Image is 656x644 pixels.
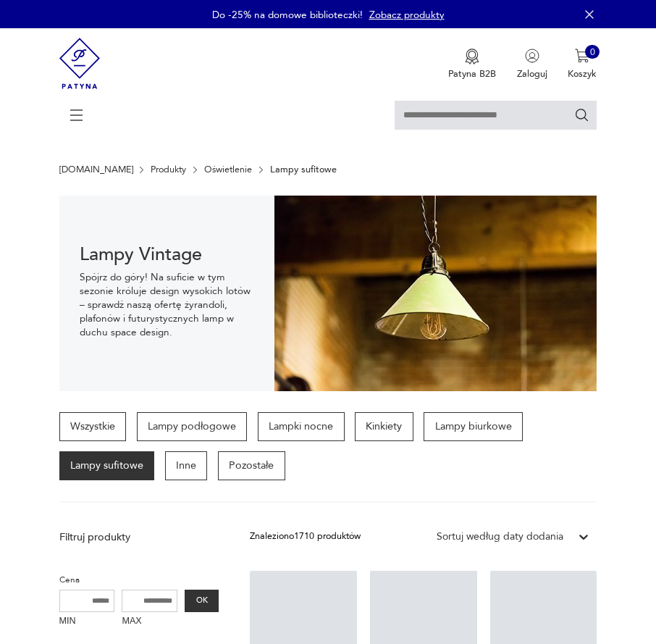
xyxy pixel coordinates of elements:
img: Patyna - sklep z meblami i dekoracjami vintage [59,28,101,99]
p: Zaloguj [517,67,547,80]
a: Wszystkie [59,412,127,441]
button: 0Koszyk [568,49,597,80]
a: Inne [165,451,208,480]
a: Produkty [151,164,186,175]
div: 0 [585,45,600,59]
button: Patyna B2B [448,49,496,80]
img: Ikona koszyka [575,49,589,63]
a: [DOMAIN_NAME] [59,164,133,175]
p: Spójrz do góry! Na suficie w tym sezonie króluje design wysokich lotów – sprawdź naszą ofertę żyr... [80,271,253,340]
div: Znaleziono 1710 produktów [250,530,361,544]
label: MAX [122,612,177,632]
a: Lampy biurkowe [424,412,523,441]
button: OK [185,590,219,613]
h1: Lampy Vintage [80,248,253,261]
p: Cena [59,573,219,587]
a: Lampy podłogowe [137,412,248,441]
a: Pozostałe [218,451,285,480]
button: Szukaj [574,107,590,123]
button: Zaloguj [517,49,547,80]
p: Koszyk [568,67,597,80]
a: Oświetlenie [204,164,252,175]
label: MIN [59,612,115,632]
p: Patyna B2B [448,67,496,80]
p: Filtruj produkty [59,530,219,545]
img: Lampy sufitowe w stylu vintage [274,196,597,391]
img: Ikona medalu [465,49,479,64]
div: Sortuj według daty dodania [437,530,563,544]
a: Ikona medaluPatyna B2B [448,49,496,80]
a: Lampy sufitowe [59,451,155,480]
a: Zobacz produkty [369,8,445,22]
a: Lampki nocne [258,412,345,441]
p: Lampy sufitowe [270,164,337,175]
img: Ikonka użytkownika [525,49,539,63]
a: Kinkiety [355,412,413,441]
p: Do -25% na domowe biblioteczki! [212,8,363,22]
